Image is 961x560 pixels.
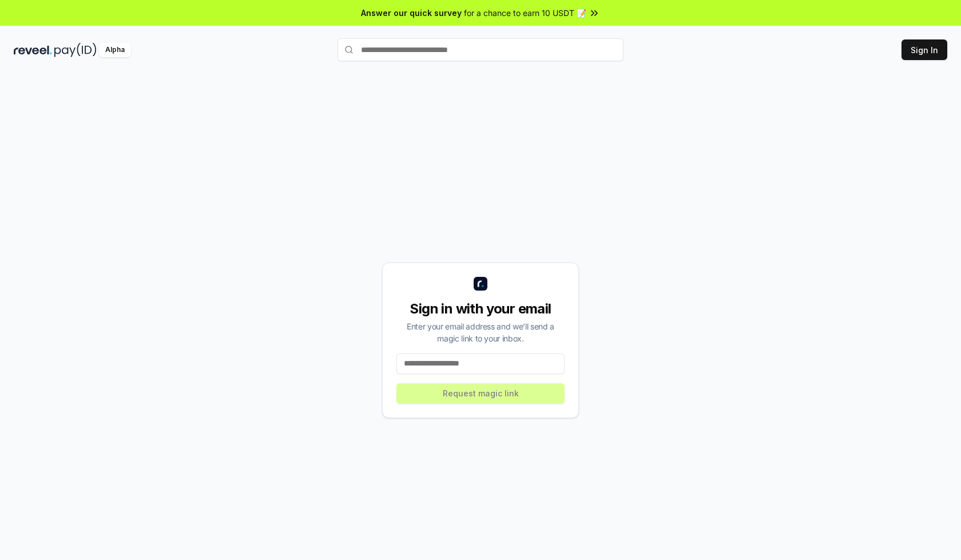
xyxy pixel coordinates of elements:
[396,300,565,318] div: Sign in with your email
[464,7,586,19] span: for a chance to earn 10 USDT 📝
[396,320,565,344] div: Enter your email address and we’ll send a magic link to your inbox.
[99,43,131,57] div: Alpha
[902,39,947,60] button: Sign In
[474,277,487,291] img: logo_small
[14,43,52,57] img: reveel_dark
[361,7,462,19] span: Answer our quick survey
[54,43,97,57] img: pay_id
